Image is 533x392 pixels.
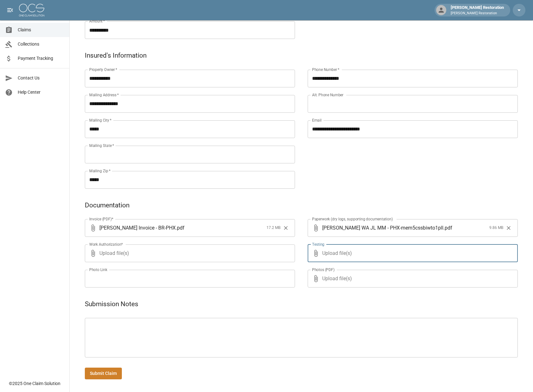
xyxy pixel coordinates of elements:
[312,67,339,72] label: Phone Number
[89,67,117,72] label: Property Owner
[312,117,322,123] label: Email
[85,368,122,379] button: Submit Claim
[322,270,501,288] span: Upload file(s)
[312,92,343,98] label: Alt. Phone Number
[312,216,393,222] label: Paperwork (dry logs, supporting documentation)
[89,18,105,24] label: Amount
[18,75,64,81] span: Contact Us
[322,224,443,231] span: [PERSON_NAME] WA JL MM - PHX-mem5cssbiwto1pll
[322,244,501,262] span: Upload file(s)
[89,92,119,98] label: Mailing Address
[448,4,506,16] div: [PERSON_NAME] Restoration
[89,216,114,222] label: Invoice (PDF)*
[266,225,280,231] span: 17.2 MB
[443,224,452,231] span: . pdf
[451,11,504,16] p: [PERSON_NAME] Restoration
[18,55,64,62] span: Payment Tracking
[489,225,503,231] span: 9.86 MB
[312,242,324,247] label: Testing
[89,143,114,148] label: Mailing State
[504,223,513,233] button: Clear
[18,41,64,47] span: Collections
[18,27,64,33] span: Claims
[4,4,16,16] button: open drawer
[312,267,335,272] label: Photos (PDF)
[18,89,64,96] span: Help Center
[99,224,176,231] span: [PERSON_NAME] Invoice - BR-PHX
[89,117,112,123] label: Mailing City
[176,224,185,231] span: . pdf
[9,380,60,387] div: © 2025 One Claim Solution
[89,267,107,272] label: Photo Link
[281,223,291,233] button: Clear
[99,244,278,262] span: Upload file(s)
[89,242,123,247] label: Work Authorization*
[19,4,44,16] img: ocs-logo-white-transparent.png
[89,168,111,174] label: Mailing Zip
